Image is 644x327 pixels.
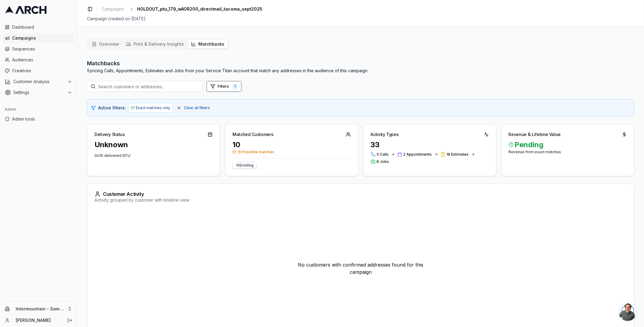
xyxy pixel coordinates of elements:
[2,22,75,32] a: Dashboard
[371,140,489,150] div: 33
[232,131,273,138] div: Matched Customers
[2,55,75,65] a: Audiences
[12,46,72,52] span: Sequences
[232,162,257,169] div: 10 Existing
[87,59,368,68] h2: Matchbacks
[87,81,203,92] input: Search customers or addresses...
[99,5,126,13] a: Campaigns
[232,150,351,154] span: 10 Possible matches
[509,150,627,154] div: Revenue from exact matches
[87,68,368,74] p: Syncing Calls, Appointments, Estimates and Jobs from your Service Titan account that match any ad...
[95,191,627,197] div: Customer Activity
[207,81,242,92] button: Open filters (1 active)
[87,16,634,22] div: Campaign created on [DATE]
[377,159,389,164] span: 8 Jobs
[12,24,72,30] span: Dashboard
[403,152,432,157] span: 2 Appointments
[293,261,428,276] p: No customers with confirmed addresses found for this campaign
[95,197,627,203] div: Activity grouped by customer with timeline view
[371,131,399,138] div: Activity Types
[102,6,124,12] span: Campaigns
[12,35,72,41] span: Campaigns
[447,152,469,157] span: 18 Estimates
[509,140,627,150] span: Pending
[16,317,61,323] a: [PERSON_NAME]
[88,40,123,48] button: Overview
[66,316,74,325] button: Log out
[16,306,65,312] span: Intermountain - Same Day
[2,114,75,124] a: Admin tools
[2,33,75,43] a: Campaigns
[2,88,75,97] button: Settings
[184,105,210,110] span: Clear all filters
[2,44,75,54] a: Sequences
[175,104,211,112] button: Clear all filters
[13,79,65,85] span: Customer Analysis
[619,303,637,321] div: Open chat
[377,152,389,157] span: 5 Calls
[2,105,75,114] div: Admin
[232,83,238,89] span: 1
[12,68,72,74] span: Creatives
[95,153,213,158] p: 0 of 0 delivered ( 0 %)
[13,89,65,96] span: Settings
[2,66,75,76] a: Creatives
[99,5,262,13] nav: breadcrumb
[136,105,170,110] span: Exact matches only
[137,6,262,12] span: HOLDOUT_ptu_179_wAOR200_directmail_tacoma_sept2025
[12,57,72,63] span: Audiences
[2,304,75,314] button: Intermountain - Same Day
[95,140,128,150] div: Unknown
[232,140,351,150] div: 10
[509,131,561,138] div: Revenue & Lifetime Value
[95,131,125,138] div: Delivery Status
[123,40,187,48] button: Print & Delivery Insights
[12,116,72,122] span: Admin tools
[2,77,75,86] button: Customer Analysis
[98,105,126,111] span: Active filters:
[187,40,228,48] button: Matchbacks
